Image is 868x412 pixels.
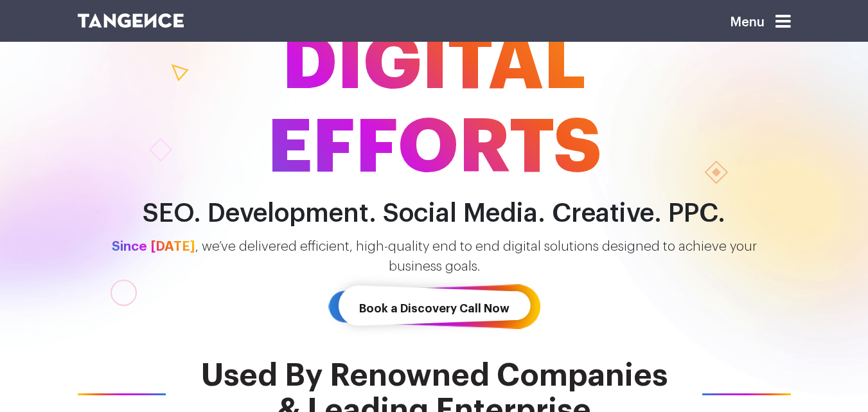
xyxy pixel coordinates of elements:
[328,277,540,341] a: Book a Discovery Call Now
[78,13,184,28] img: logo SVG
[68,199,801,228] h2: SEO. Development. Social Media. Creative. PPC.
[112,240,195,253] span: Since [DATE]
[68,22,801,190] span: DIGITAL EFFORTS
[68,237,801,277] p: , we’ve delivered efficient, high-quality end to end digital solutions designed to achieve your b...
